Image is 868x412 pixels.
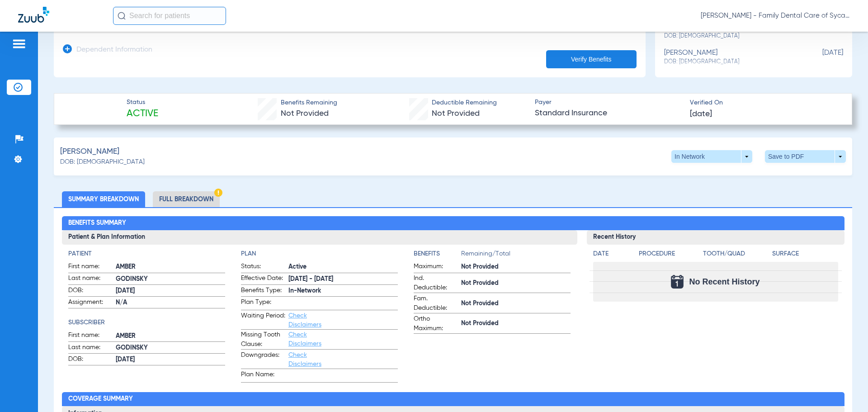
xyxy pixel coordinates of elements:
button: Save to PDF [765,150,846,163]
span: Not Provided [461,319,571,328]
h4: Subscriber [68,318,225,327]
span: Status: [241,262,285,273]
span: In-Network [288,286,398,296]
span: DOB: [DEMOGRAPHIC_DATA] [60,157,145,167]
span: AMBER [116,262,225,272]
img: Calendar [671,275,684,289]
span: First name: [68,262,113,273]
span: Last name: [68,343,113,354]
div: [PERSON_NAME] [664,49,798,66]
span: Plan Type: [241,298,285,310]
span: DOB: [68,355,113,365]
h3: Recent History [587,230,844,245]
a: Check Disclaimers [288,313,321,328]
span: GODINSKY [116,275,225,284]
span: Effective Date: [241,274,285,284]
img: Hazard [214,189,222,197]
span: GODINSKY [116,343,225,353]
span: Remaining/Total [461,249,571,262]
a: Check Disclaimers [288,331,321,347]
span: Ind. Deductible: [414,274,458,293]
h4: Plan [241,249,398,259]
span: Ortho Maximum: [414,314,458,333]
span: Not Provided [461,262,571,272]
span: Not Provided [461,279,571,288]
span: Active [288,262,398,272]
span: [PERSON_NAME] - Family Dental Care of Sycamore [701,11,850,20]
span: Downgrades: [241,350,285,369]
img: Search Icon [118,12,126,20]
span: Not Provided [461,299,571,308]
span: DOB: [DEMOGRAPHIC_DATA] [664,58,798,66]
span: Missing Tooth Clause: [241,330,285,349]
span: AMBER [116,331,225,341]
button: Verify Benefits [546,50,637,68]
a: Check Disclaimers [288,352,321,367]
h3: Patient & Plan Information [62,230,577,245]
span: Plan Name: [241,370,285,382]
h3: Dependent Information [76,46,152,55]
img: Zuub Logo [18,7,49,23]
span: N/A [116,298,225,308]
span: Active [127,108,158,120]
span: Status [127,98,158,107]
img: hamburger-icon [12,38,26,49]
h4: Procedure [639,249,700,259]
span: Standard Insurance [535,108,682,119]
app-breakdown-title: Benefits [414,249,461,262]
span: [DATE] [116,355,225,365]
span: Maximum: [414,262,458,273]
span: First name: [68,331,113,341]
span: Not Provided [432,109,480,118]
span: Assignment: [68,298,113,308]
li: Summary Breakdown [62,191,145,207]
span: Verified On [690,98,837,108]
span: [PERSON_NAME] [60,146,119,157]
h4: Tooth/Quad [703,249,769,259]
li: Full Breakdown [153,191,220,207]
h2: Benefits Summary [62,216,844,231]
span: Benefits Remaining [281,98,337,108]
span: Not Provided [281,109,329,118]
h2: Coverage Summary [62,392,844,407]
h4: Patient [68,249,225,259]
span: [DATE] [116,286,225,296]
app-breakdown-title: Tooth/Quad [703,249,769,262]
button: In Network [671,150,752,163]
span: No Recent History [689,277,759,286]
h4: Date [593,249,631,259]
span: Fam. Deductible: [414,294,458,313]
span: Deductible Remaining [432,98,497,108]
span: [DATE] [798,49,843,66]
span: Last name: [68,274,113,284]
input: Search for patients [113,7,226,25]
span: DOB: [DEMOGRAPHIC_DATA] [664,32,798,40]
app-breakdown-title: Surface [772,249,838,262]
app-breakdown-title: Date [593,249,631,262]
h4: Benefits [414,249,461,259]
span: [DATE] [690,109,712,120]
span: Benefits Type: [241,286,285,297]
span: DOB: [68,286,113,297]
span: Waiting Period: [241,311,285,329]
h4: Surface [772,249,838,259]
app-breakdown-title: Procedure [639,249,700,262]
span: [DATE] - [DATE] [288,275,398,284]
span: Payer [535,98,682,107]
